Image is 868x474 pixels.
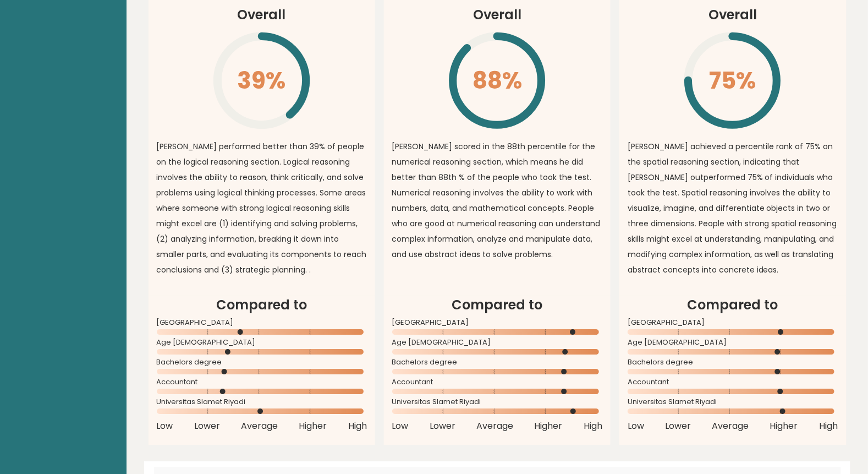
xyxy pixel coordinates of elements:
span: High [819,419,838,433]
span: Bachelors degree [628,360,838,364]
span: High [584,419,602,433]
span: [GEOGRAPHIC_DATA] [392,320,602,325]
span: Average [712,419,749,433]
span: Universitas Slamet Riyadi [157,400,367,404]
span: Bachelors degree [157,360,367,364]
span: Higher [535,419,563,433]
h3: Overall [708,5,757,25]
p: [PERSON_NAME] achieved a percentile rank of 75% on the spatial reasoning section, indicating that... [628,139,838,277]
span: Low [628,419,644,433]
svg: \ [447,30,547,130]
span: Low [392,419,409,433]
span: Lower [194,419,220,433]
span: Age [DEMOGRAPHIC_DATA] [392,340,602,345]
svg: \ [683,30,783,130]
span: Universitas Slamet Riyadi [392,400,602,404]
span: High [348,419,367,433]
p: [PERSON_NAME] performed better than 39% of people on the logical reasoning section. Logical reaso... [157,139,367,277]
h3: Overall [473,5,521,25]
span: Lower [665,419,691,433]
span: Accountant [628,380,838,384]
span: [GEOGRAPHIC_DATA] [157,320,367,325]
span: Low [157,419,173,433]
h3: Overall [238,5,286,25]
span: Universitas Slamet Riyadi [628,400,838,404]
span: Higher [299,419,327,433]
span: Bachelors degree [392,360,602,364]
span: Age [DEMOGRAPHIC_DATA] [157,340,367,345]
span: [GEOGRAPHIC_DATA] [628,320,838,325]
svg: \ [212,30,312,130]
h2: Compared to [157,295,367,315]
span: Age [DEMOGRAPHIC_DATA] [628,340,838,345]
span: Average [241,419,278,433]
span: Higher [770,419,798,433]
span: Average [476,419,513,433]
p: [PERSON_NAME] scored in the 88th percentile for the numerical reasoning section, which means he d... [392,139,602,262]
span: Accountant [157,380,367,384]
span: Accountant [392,380,602,384]
span: Lower [430,419,455,433]
h2: Compared to [392,295,602,315]
h2: Compared to [628,295,838,315]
